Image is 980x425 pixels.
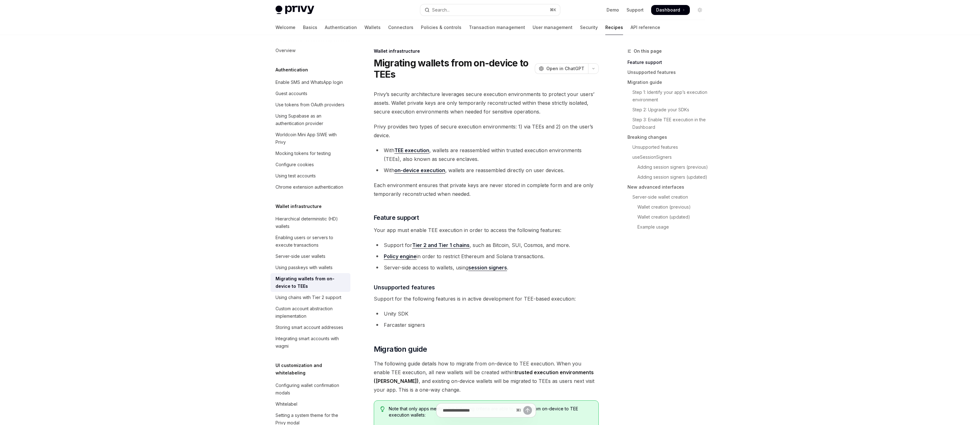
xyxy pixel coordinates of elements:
div: Using passkeys with wallets [275,264,333,271]
a: Authentication [325,20,357,35]
div: Search... [432,6,450,14]
a: Mocking tokens for testing [271,148,350,159]
a: Storing smart account addresses [271,322,350,333]
h5: UI customization and whitelabeling [275,362,350,377]
h1: Migrating wallets from on-device to TEEs [374,57,532,80]
a: Tier 2 and Tier 1 chains [412,242,470,249]
img: light logo [275,6,314,14]
a: Security [580,20,598,35]
li: With , wallets are reassembled directly on user devices. [374,166,599,175]
a: Enable SMS and WhatsApp login [271,77,350,88]
div: Configuring wallet confirmation modals [275,382,347,397]
div: Using test accounts [275,172,316,180]
li: Farcaster signers [374,321,599,329]
a: User management [533,20,573,35]
span: Each environment ensures that private keys are never stored in complete form and are only tempora... [374,181,599,198]
a: Wallets [364,20,381,35]
a: Step 3: Enable TEE execution in the Dashboard [627,115,710,132]
a: Use tokens from OAuth providers [271,99,350,110]
h5: Authentication [275,66,308,74]
span: Open in ChatGPT [546,65,584,72]
a: Migrating wallets from on-device to TEEs [271,273,350,292]
a: API reference [631,20,660,35]
a: Hierarchical deterministic (HD) wallets [271,213,350,232]
a: Using test accounts [271,170,350,181]
a: Adding session signers (updated) [627,172,710,182]
span: Privy provides two types of secure execution environments: 1) via TEEs and 2) on the user’s device. [374,122,599,140]
a: Server-side wallet creation [627,192,710,202]
span: The following guide details how to migrate from on-device to TEE execution. When you enable TEE e... [374,359,599,394]
a: Configure cookies [271,159,350,170]
a: Chrome extension authentication [271,181,350,193]
li: Support for , such as Bitcoin, SUI, Cosmos, and more. [374,241,599,249]
div: Guest accounts [275,90,307,97]
span: Dashboard [656,7,680,13]
a: Integrating smart accounts with wagmi [271,333,350,352]
div: Whitelabel [275,400,297,408]
a: Transaction management [469,20,525,35]
a: Dashboard [651,5,690,15]
span: On this page [634,47,662,55]
span: Unsupported features [374,283,435,292]
a: Enabling users or servers to execute transactions [271,232,350,251]
span: Your app must enable TEE execution in order to access the following features: [374,226,599,234]
a: Using passkeys with wallets [271,262,350,273]
a: Welcome [275,20,295,35]
a: Wallet creation (updated) [627,212,710,222]
span: Privy’s security architecture leverages secure execution environments to protect your users’ asse... [374,90,599,116]
div: Server-side user wallets [275,253,325,260]
a: Worldcoin Mini App SIWE with Privy [271,129,350,148]
a: Policy engine [384,253,417,260]
li: With , wallets are reassembled within trusted execution environments (TEEs), also known as secure... [374,146,599,163]
a: Feature support [627,57,710,67]
a: Support [627,7,644,13]
a: session signers [468,264,507,271]
a: Configuring wallet confirmation modals [271,380,350,398]
h5: Wallet infrastructure [275,203,322,210]
li: Server-side access to wallets, using . [374,263,599,272]
div: Overview [275,47,295,54]
a: Server-side user wallets [271,251,350,262]
span: ⌘ K [550,7,556,12]
a: Using Supabase as an authentication provider [271,110,350,129]
a: Using chains with Tier 2 support [271,292,350,303]
button: Toggle dark mode [695,5,705,15]
a: Policies & controls [421,20,461,35]
a: Recipes [605,20,623,35]
a: Custom account abstraction implementation [271,303,350,322]
a: New advanced interfaces [627,182,710,192]
a: Breaking changes [627,132,710,142]
div: Enable SMS and WhatsApp login [275,79,343,86]
div: Using chains with Tier 2 support [275,294,341,301]
div: Storing smart account addresses [275,324,343,331]
a: Unsupported features [627,67,710,77]
a: Overview [271,45,350,56]
div: Configure cookies [275,161,314,168]
div: Mocking tokens for testing [275,150,331,157]
a: Whitelabel [271,398,350,410]
a: useSessionSigners [627,152,710,162]
a: Example usage [627,222,710,232]
a: Wallet creation (previous) [627,202,710,212]
input: Ask a question... [443,403,514,417]
a: TEE execution [394,147,429,154]
button: Open in ChatGPT [535,63,588,74]
div: Wallet infrastructure [374,48,599,54]
a: Unsupported features [627,142,710,152]
div: Custom account abstraction implementation [275,305,347,320]
div: Use tokens from OAuth providers [275,101,344,109]
div: Worldcoin Mini App SIWE with Privy [275,131,347,146]
button: Send message [523,406,532,415]
li: in order to restrict Ethereum and Solana transactions. [374,252,599,261]
span: Migration guide [374,344,427,354]
div: Chrome extension authentication [275,183,343,191]
div: Enabling users or servers to execute transactions [275,234,347,249]
div: Migrating wallets from on-device to TEEs [275,275,347,290]
div: Integrating smart accounts with wagmi [275,335,347,350]
a: Step 2: Upgrade your SDKs [627,105,710,115]
span: Feature support [374,213,419,222]
a: Step 1: Identify your app’s execution environment [627,87,710,105]
a: Demo [607,7,619,13]
button: Open search [420,4,560,16]
a: Connectors [388,20,413,35]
